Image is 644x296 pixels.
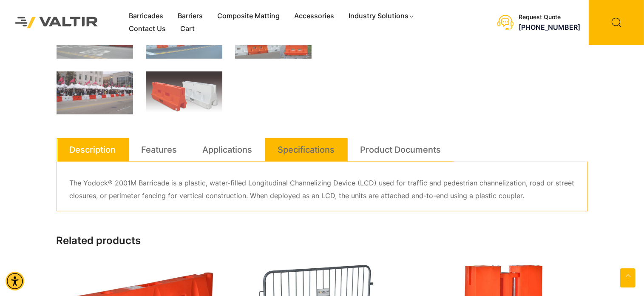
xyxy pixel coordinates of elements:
[6,272,24,290] div: Accessibility Menu
[70,138,116,161] a: Description
[57,71,133,114] img: A street market scene with white tents, colorful flags, and vendors displaying goods, separated b...
[620,268,635,287] a: Open this option
[70,177,575,202] p: The Yodock® 2001M Barricade is a plastic, water-filled Longitudinal Channelizing Device (LCD) use...
[142,138,177,161] a: Features
[341,10,422,23] a: Industry Solutions
[146,71,222,117] img: Two traffic barriers are displayed: one orange and one white, both featuring a design with cutout...
[173,23,202,35] a: Cart
[122,10,170,23] a: Barricades
[170,10,210,23] a: Barriers
[210,10,287,23] a: Composite Matting
[57,235,588,247] h2: Related products
[203,138,252,161] a: Applications
[360,138,441,161] a: Product Documents
[6,8,107,37] img: Valtir Rentals
[122,23,173,35] a: Contact Us
[287,10,341,23] a: Accessories
[519,14,580,21] div: Request Quote
[278,138,335,161] a: Specifications
[519,23,580,31] a: call (888) 496-3625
